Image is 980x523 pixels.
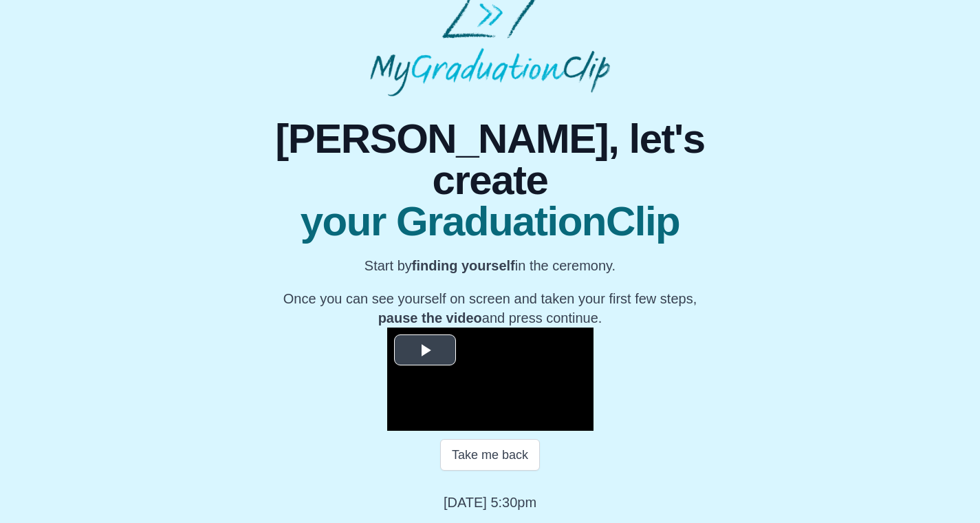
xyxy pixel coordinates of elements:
span: your GraduationClip [245,201,735,242]
p: Start by in the ceremony. [245,256,735,275]
p: [DATE] 5:30pm [444,493,536,512]
b: finding yourself [412,258,515,273]
b: pause the video [378,310,482,325]
button: Take me back [440,439,540,471]
button: Play Video [394,334,456,365]
span: [PERSON_NAME], let's create [245,118,735,201]
p: Once you can see yourself on screen and taken your first few steps, and press continue. [245,289,735,328]
div: Video Player [387,328,594,431]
